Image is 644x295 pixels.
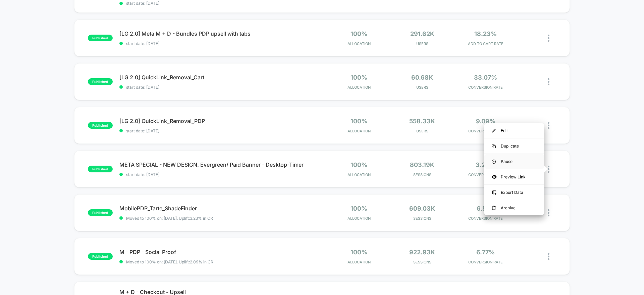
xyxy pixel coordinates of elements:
span: Allocation [347,260,371,264]
div: Export Data [484,185,544,200]
span: 100% [351,161,367,168]
span: published [88,166,113,172]
div: Archive [484,200,544,215]
span: 100% [351,205,367,212]
span: META SPECIAL - NEW DESIGN. Evergreen/ Paid Banner - Desktop-Timer [119,161,322,168]
span: [LG 2.0] QuickLink_Removal_Cart [119,74,322,81]
span: 9.09% [476,118,495,125]
span: start date: [DATE] [119,41,322,46]
img: menu [492,160,496,164]
span: 100% [351,249,367,256]
span: CONVERSION RATE [455,129,516,133]
span: Users [392,85,452,90]
span: Sessions [392,172,452,177]
img: menu [492,129,496,133]
span: 100% [351,118,367,125]
span: start date: [DATE] [119,85,322,90]
span: 100% [351,74,367,81]
span: 3.26% [476,161,495,168]
span: published [88,253,113,260]
span: CONVERSION RATE [455,216,516,221]
span: ADD TO CART RATE [455,41,516,46]
span: Allocation [347,129,371,133]
span: 18.23% [474,30,497,37]
span: [LG 2.0] Meta M + D - Bundles PDP upsell with tabs [119,30,322,37]
span: Moved to 100% on: [DATE] . Uplift: 3.23% in CR [126,216,213,221]
div: Preview Link [484,169,544,184]
img: close [548,253,549,260]
span: CONVERSION RATE [455,172,516,177]
span: MobilePDP_Tarte_ShadeFinder [119,205,322,212]
span: 922.93k [409,249,435,256]
span: Allocation [347,216,371,221]
span: 558.33k [409,118,435,125]
span: published [88,78,113,85]
span: 291.62k [410,30,434,37]
span: M - PDP - Social Proof [119,249,322,255]
span: published [88,122,113,129]
span: 609.03k [409,205,435,212]
span: 60.68k [411,74,433,81]
span: 803.19k [410,161,434,168]
span: Allocation [347,172,371,177]
span: published [88,209,113,216]
img: close [548,166,549,173]
span: Sessions [392,216,452,221]
div: Pause [484,154,544,169]
img: close [548,122,549,129]
span: CONVERSION RATE [455,260,516,264]
span: 6.77% [476,249,495,256]
span: start date: [DATE] [119,128,322,133]
span: Sessions [392,260,452,264]
img: close [548,78,549,85]
img: close [548,209,549,216]
span: CONVERSION RATE [455,85,516,90]
span: Users [392,129,452,133]
span: [LG 2.0] QuickLink_Removal_PDP [119,118,322,124]
span: published [88,35,113,41]
span: Moved to 100% on: [DATE] . Uplift: 2.09% in CR [126,259,213,264]
span: start date: [DATE] [119,172,322,177]
span: Allocation [347,41,371,46]
span: 33.07% [474,74,497,81]
span: 6.51% [477,205,495,212]
img: close [548,35,549,42]
img: menu [492,206,496,210]
div: Duplicate [484,138,544,154]
span: Users [392,41,452,46]
div: Edit [484,123,544,138]
img: menu [492,144,496,148]
span: Allocation [347,85,371,90]
span: start date: [DATE] [119,1,322,6]
span: 100% [351,30,367,37]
